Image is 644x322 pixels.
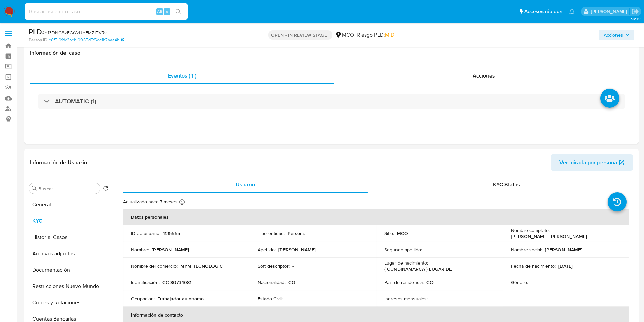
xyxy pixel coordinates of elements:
[426,279,434,285] p: CO
[258,230,285,236] p: Tipo entidad :
[236,181,255,188] span: Usuario
[286,295,287,302] p: -
[384,266,452,272] p: ( CUNDINAMARCA ) LUGAR DE
[26,294,111,311] button: Cruces y Relaciones
[131,263,178,269] p: Nombre del comercio :
[258,295,283,302] p: Estado Civil :
[38,94,625,109] div: AUTOMATIC (1)
[385,31,394,39] span: MID
[397,230,408,236] p: MCO
[131,230,160,236] p: ID de usuario :
[551,154,633,171] button: Ver mirada por persona
[103,186,108,193] button: Volver al orden por defecto
[30,50,633,56] h1: Información del caso
[162,279,191,285] p: CC 80734081
[26,213,111,229] button: KYC
[493,181,520,188] span: KYC Status
[511,263,556,269] p: Fecha de nacimiento :
[26,245,111,262] button: Archivos adjuntos
[425,247,426,253] p: -
[335,31,354,39] div: MCO
[123,199,178,205] p: Actualizado hace 7 meses
[591,8,629,15] p: damian.rodriguez@mercadolibre.com
[511,247,542,253] p: Nombre social :
[632,8,639,15] a: Salir
[152,247,189,253] p: [PERSON_NAME]
[473,72,495,80] span: Acciones
[559,154,617,171] span: Ver mirada por persona
[357,31,394,39] span: Riesgo PLD:
[32,186,37,191] button: Buscar
[258,247,276,253] p: Apellido :
[131,247,149,253] p: Nombre :
[131,295,155,302] p: Ocupación :
[292,263,294,269] p: -
[157,8,162,15] span: Alt
[384,279,424,285] p: País de residencia :
[166,8,168,15] span: s
[258,263,290,269] p: Soft descriptor :
[38,186,97,192] input: Buscar
[569,9,575,14] a: Notificaciones
[26,262,111,278] button: Documentación
[511,233,587,239] p: [PERSON_NAME] [PERSON_NAME]
[158,295,204,302] p: Trabajador autonomo
[384,295,428,302] p: Ingresos mensuales :
[30,159,87,166] h1: Información de Usuario
[558,263,573,269] p: [DATE]
[278,247,316,253] p: [PERSON_NAME]
[123,209,629,225] th: Datos personales
[288,279,295,285] p: CO
[42,29,107,36] span: # n13DNG8zEGrYziJbFMZ1TXRv
[131,279,160,285] p: Identificación :
[26,278,111,294] button: Restricciones Nuevo Mundo
[604,30,623,40] span: Acciones
[288,230,306,236] p: Persona
[524,8,562,15] span: Accesos rápidos
[29,37,47,43] b: Person ID
[531,279,532,285] p: -
[25,7,188,16] input: Buscar usuario o caso...
[168,72,196,80] span: Eventos ( 1 )
[384,247,422,253] p: Segundo apellido :
[511,227,550,233] p: Nombre completo :
[26,197,111,213] button: General
[430,295,432,302] p: -
[29,26,42,37] b: PLD
[171,7,185,16] button: search-icon
[384,230,394,236] p: Sitio :
[599,30,634,40] button: Acciones
[545,247,582,253] p: [PERSON_NAME]
[511,279,528,285] p: Género :
[268,30,332,40] p: OPEN - IN REVIEW STAGE I
[55,98,96,105] h3: AUTOMATIC (1)
[258,279,286,285] p: Nacionalidad :
[26,229,111,245] button: Historial Casos
[163,230,180,236] p: 1135555
[180,263,223,269] p: MYM TECNOLOGIC
[384,260,428,266] p: Lugar de nacimiento :
[49,37,124,43] a: e0f519fdc3beb19935d5f5dc1b7aaa4b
